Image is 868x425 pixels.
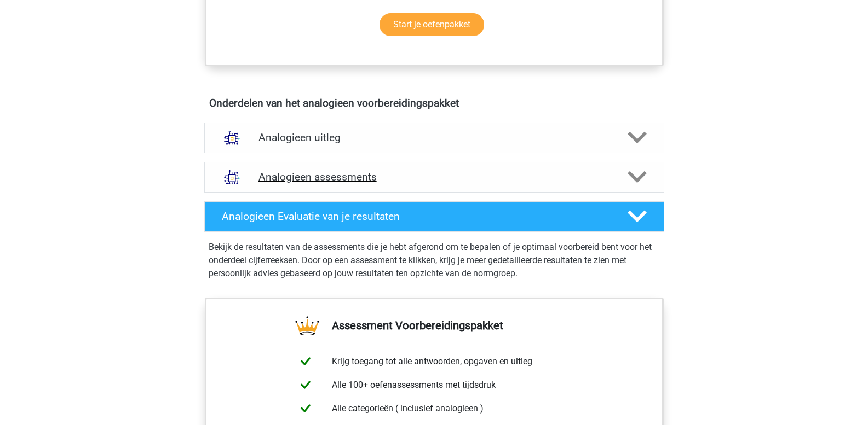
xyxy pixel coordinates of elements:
img: analogieen uitleg [218,124,246,152]
a: Analogieen Evaluatie van je resultaten [200,201,669,232]
a: assessments Analogieen assessments [200,162,669,193]
a: uitleg Analogieen uitleg [200,123,669,153]
p: Bekijk de resultaten van de assessments die je hebt afgerond om te bepalen of je optimaal voorber... [209,241,660,280]
h4: Onderdelen van het analogieen voorbereidingspakket [209,97,659,109]
h4: Analogieen Evaluatie van je resultaten [222,210,610,223]
h4: Analogieen uitleg [258,131,610,144]
img: analogieen assessments [218,163,246,191]
a: Start je oefenpakket [380,13,484,36]
h4: Analogieen assessments [258,171,610,183]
